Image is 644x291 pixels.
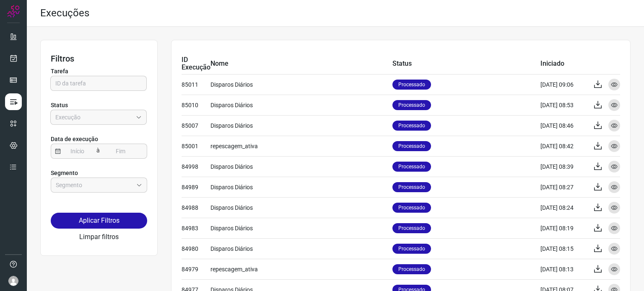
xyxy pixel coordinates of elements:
td: repescagem_ativa [210,259,392,279]
td: [DATE] 08:27 [540,177,587,197]
td: 85001 [182,136,210,156]
h2: Execuções [40,7,89,19]
td: Status [392,54,540,74]
span: à [94,143,102,158]
td: [DATE] 08:13 [540,259,587,279]
td: Disparos Diários [210,74,392,95]
p: Processado [392,162,431,172]
td: 84998 [182,156,210,177]
input: Execução [55,110,132,124]
td: 85010 [182,95,210,115]
p: Processado [392,264,431,274]
td: Disparos Diários [210,156,392,177]
td: Disparos Diários [210,177,392,197]
td: 84980 [182,238,210,259]
td: [DATE] 08:19 [540,218,587,238]
button: Limpar filtros [79,232,119,242]
td: Disparos Diários [210,197,392,218]
td: repescagem_ativa [210,136,392,156]
input: ID da tarefa [55,76,142,90]
p: Status [51,101,147,110]
p: Processado [392,203,431,213]
td: ID Execução [182,54,210,74]
td: [DATE] 08:24 [540,197,587,218]
td: 85011 [182,74,210,95]
p: Segmento [51,169,147,178]
input: Início [61,144,94,158]
p: Processado [392,100,431,110]
td: 84989 [182,177,210,197]
td: [DATE] 08:53 [540,95,587,115]
td: 84988 [182,197,210,218]
td: [DATE] 08:15 [540,238,587,259]
input: Segmento [56,178,133,192]
td: [DATE] 08:39 [540,156,587,177]
p: Processado [392,223,431,233]
td: Disparos Diários [210,238,392,259]
p: Processado [392,182,431,192]
img: Logo [7,5,20,18]
p: Tarefa [51,67,147,76]
td: Disparos Diários [210,95,392,115]
td: Nome [210,54,392,74]
p: Processado [392,141,431,151]
input: Fim [104,144,138,158]
td: [DATE] 09:06 [540,74,587,95]
p: Processado [392,80,431,90]
h3: Filtros [51,54,147,64]
td: Disparos Diários [210,218,392,238]
td: Iniciado [540,54,587,74]
td: [DATE] 08:46 [540,115,587,136]
td: 84979 [182,259,210,279]
button: Aplicar Filtros [51,213,147,229]
img: avatar-user-boy.jpg [8,276,18,286]
p: Processado [392,121,431,131]
td: 85007 [182,115,210,136]
td: [DATE] 08:42 [540,136,587,156]
p: Processado [392,244,431,254]
td: Disparos Diários [210,115,392,136]
p: Data de execução [51,135,147,144]
td: 84983 [182,218,210,238]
